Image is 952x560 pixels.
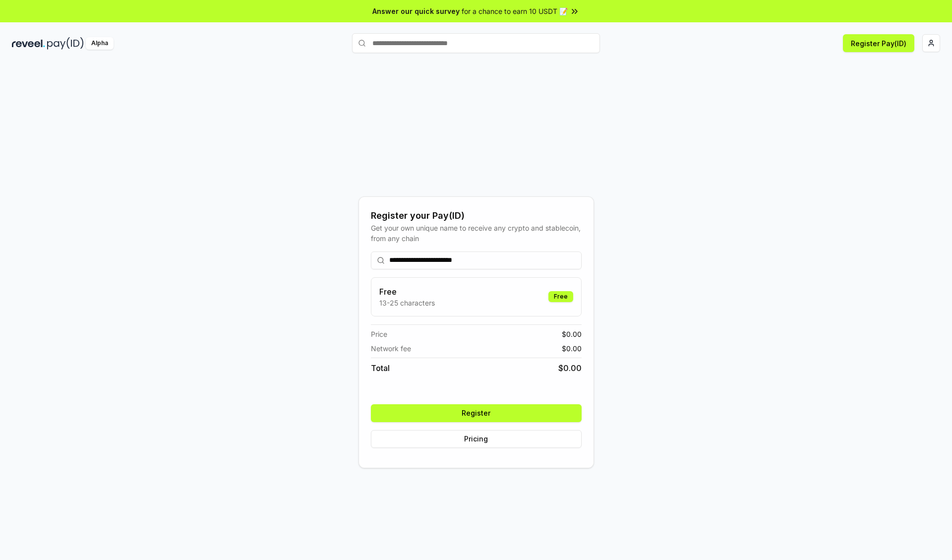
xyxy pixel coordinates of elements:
[12,37,45,50] img: reveel_dark
[462,6,568,16] span: for a chance to earn 10 USDT 📝
[372,6,460,16] span: Answer our quick survey
[371,209,582,223] div: Register your Pay(ID)
[86,37,114,50] div: Alpha
[843,34,914,52] button: Register Pay(ID)
[371,223,582,244] div: Get your own unique name to receive any crypto and stablecoin, from any chain
[371,404,582,422] button: Register
[558,362,582,374] span: $ 0.00
[562,343,582,354] span: $ 0.00
[371,362,390,374] span: Total
[379,298,435,308] p: 13-25 characters
[47,37,84,50] img: pay_id
[562,329,582,339] span: $ 0.00
[371,343,411,354] span: Network fee
[371,430,582,448] button: Pricing
[379,286,435,298] h3: Free
[371,329,387,339] span: Price
[548,291,573,302] div: Free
